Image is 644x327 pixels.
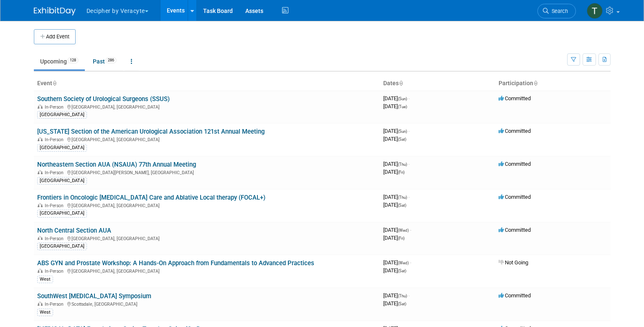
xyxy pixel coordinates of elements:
[499,95,531,101] span: Committed
[380,76,495,91] th: Dates
[408,194,410,200] span: -
[37,309,53,316] div: West
[408,161,410,167] span: -
[383,300,406,307] span: [DATE]
[383,235,405,241] span: [DATE]
[34,53,85,69] a: Upcoming128
[45,170,66,175] span: In-Person
[105,57,117,63] span: 286
[398,302,406,306] span: (Sat)
[37,202,377,208] div: [GEOGRAPHIC_DATA], [GEOGRAPHIC_DATA]
[383,128,410,134] span: [DATE]
[537,4,576,18] a: Search
[45,302,66,307] span: In-Person
[37,300,377,307] div: Scottsdale, [GEOGRAPHIC_DATA]
[398,162,407,167] span: (Thu)
[398,137,406,142] span: (Sat)
[383,202,406,208] span: [DATE]
[383,259,411,266] span: [DATE]
[398,104,407,109] span: (Tue)
[67,57,79,63] span: 128
[37,111,87,119] div: [GEOGRAPHIC_DATA]
[37,144,87,152] div: [GEOGRAPHIC_DATA]
[37,169,377,175] div: [GEOGRAPHIC_DATA][PERSON_NAME], [GEOGRAPHIC_DATA]
[37,235,377,241] div: [GEOGRAPHIC_DATA], [GEOGRAPHIC_DATA]
[37,128,265,135] a: [US_STATE] Section of the American Urological Association 121st Annual Meeting
[52,80,56,86] a: Sort by Event Name
[37,276,53,283] div: West
[37,194,265,201] a: Frontiers in Oncologic [MEDICAL_DATA] Care and Ablative Local therapy (FOCAL+)
[37,177,87,185] div: [GEOGRAPHIC_DATA]
[398,261,409,265] span: (Wed)
[37,292,151,300] a: SouthWest [MEDICAL_DATA] Symposium
[37,136,377,142] div: [GEOGRAPHIC_DATA], [GEOGRAPHIC_DATA]
[383,194,410,200] span: [DATE]
[34,76,380,91] th: Event
[399,80,403,86] a: Sort by Start Date
[410,227,411,233] span: -
[45,104,66,110] span: In-Person
[37,267,377,274] div: [GEOGRAPHIC_DATA], [GEOGRAPHIC_DATA]
[34,29,76,44] button: Add Event
[45,236,66,241] span: In-Person
[398,195,407,200] span: (Thu)
[38,170,43,174] img: In-Person Event
[37,95,170,103] a: Southern Society of Urological Surgeons (SSUS)
[410,259,411,266] span: -
[45,269,66,274] span: In-Person
[398,96,407,101] span: (Sun)
[398,129,407,134] span: (Sun)
[87,53,123,69] a: Past286
[38,104,43,109] img: In-Person Event
[34,7,76,15] img: ExhibitDay
[408,95,410,101] span: -
[533,80,537,86] a: Sort by Participation Type
[499,227,531,233] span: Committed
[499,292,531,299] span: Committed
[37,243,87,250] div: [GEOGRAPHIC_DATA]
[37,259,314,267] a: ABS GYN and Prostate Workshop: A Hands-On Approach from Fundamentals to Advanced Practices
[549,8,568,14] span: Search
[45,203,66,208] span: In-Person
[495,76,611,91] th: Participation
[398,236,405,241] span: (Fri)
[499,128,531,134] span: Committed
[38,269,43,273] img: In-Person Event
[383,103,407,109] span: [DATE]
[383,267,406,274] span: [DATE]
[499,259,528,266] span: Not Going
[383,292,410,299] span: [DATE]
[383,161,410,167] span: [DATE]
[383,95,410,101] span: [DATE]
[37,210,87,217] div: [GEOGRAPHIC_DATA]
[398,294,407,298] span: (Thu)
[37,103,377,110] div: [GEOGRAPHIC_DATA], [GEOGRAPHIC_DATA]
[499,194,531,200] span: Committed
[38,137,43,141] img: In-Person Event
[37,227,111,234] a: North Central Section AUA
[398,269,406,273] span: (Sat)
[398,170,405,175] span: (Fri)
[383,169,405,175] span: [DATE]
[37,161,196,168] a: Northeastern Section AUA (NSAUA) 77th Annual Meeting
[38,302,43,306] img: In-Person Event
[408,292,410,299] span: -
[383,136,406,142] span: [DATE]
[398,228,409,233] span: (Wed)
[383,227,411,233] span: [DATE]
[587,3,603,19] img: Tony Alvarado
[398,203,406,208] span: (Sat)
[408,128,410,134] span: -
[38,203,43,207] img: In-Person Event
[499,161,531,167] span: Committed
[38,236,43,240] img: In-Person Event
[45,137,66,142] span: In-Person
